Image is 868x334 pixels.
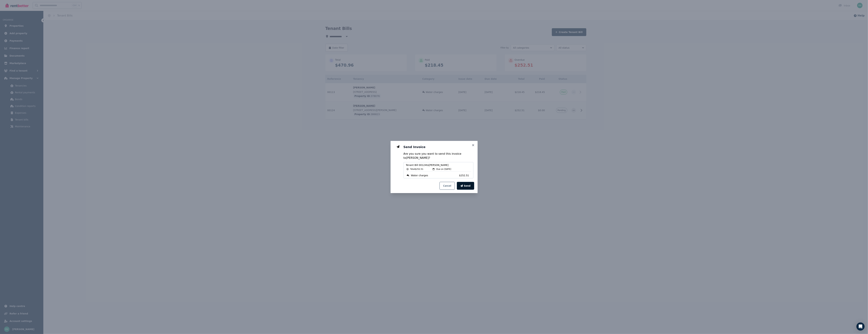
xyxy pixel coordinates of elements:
[411,174,428,177] span: Water charges
[436,168,451,170] span: Due on [DATE]
[464,184,471,187] span: Send
[404,145,474,149] h3: Send Invoice
[406,163,471,167] span: Tenant Bill 00124 to [PERSON_NAME]
[457,182,474,190] button: Send
[410,168,424,170] span: Total $252.51
[404,152,474,160] p: Are you sure you want to send this invoice to [PERSON_NAME] ?
[459,174,471,177] span: $252.51
[440,182,455,190] button: Cancel
[856,322,865,331] div: Open Intercom Messenger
